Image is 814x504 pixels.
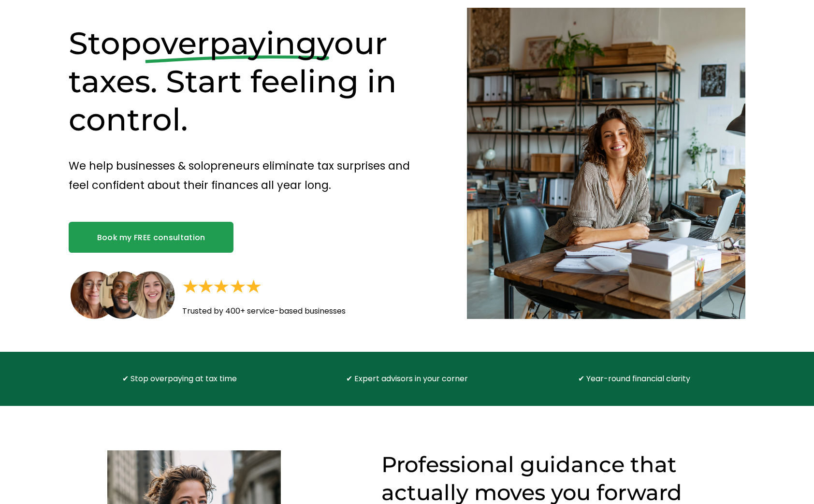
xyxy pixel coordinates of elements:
[69,156,433,195] p: We help businesses & solopreneurs eliminate tax surprises and feel confident about their finances...
[69,24,433,139] h1: Stop your taxes. Start feeling in control.
[324,372,490,386] p: ✔ Expert advisors in your corner
[552,372,717,386] p: ✔ Year-round financial clarity
[182,304,404,318] p: Trusted by 400+ service-based businesses
[142,24,317,62] span: overpaying
[97,372,262,386] p: ✔ Stop overpaying at tax time
[69,222,233,253] a: Book my FREE consultation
